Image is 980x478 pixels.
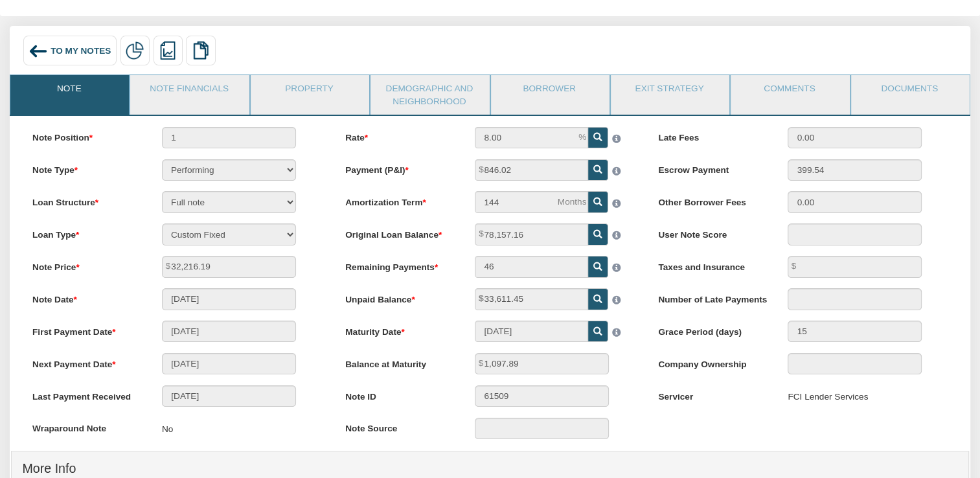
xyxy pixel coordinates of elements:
label: Remaining Payments [335,256,464,273]
label: Servicer [648,385,777,403]
a: Borrower [491,75,608,108]
label: Loan Structure [21,191,151,209]
label: Note Type [21,159,151,177]
a: Comments [731,75,848,108]
img: back_arrow_left_icon.svg [28,41,48,61]
a: Property [251,75,368,108]
a: Documents [851,75,968,108]
label: Next Payment Date [21,353,151,370]
label: Unpaid Balance [335,288,464,306]
label: User Note Score [648,223,777,241]
a: Note [10,75,128,108]
input: MM/DD/YYYY [475,321,588,342]
label: Loan Type [21,223,151,241]
label: Amortization Term [335,191,464,209]
label: Balance at Maturity [335,353,464,370]
input: MM/DD/YYYY [162,385,296,407]
img: copy.png [192,41,210,60]
input: MM/DD/YYYY [162,288,296,310]
label: Company Ownership [648,353,777,370]
span: To My Notes [51,45,111,55]
label: Wraparound Note [21,418,151,435]
label: First Payment Date [21,321,151,338]
p: No [162,418,173,440]
a: Note Financials [130,75,247,108]
label: Note Date [21,288,151,306]
label: Payment (P&I) [335,159,464,177]
img: reports.png [159,41,177,60]
label: Rate [335,127,464,144]
label: Original Loan Balance [335,223,464,241]
a: Exit Strategy [611,75,728,108]
label: Escrow Payment [648,159,777,177]
img: partial.png [126,41,144,60]
label: Grace Period (days) [648,321,777,338]
div: FCI Lender Services [788,385,868,408]
label: Other Borrower Fees [648,191,777,209]
label: Number of Late Payments [648,288,777,306]
label: Note Price [21,256,151,273]
label: Maturity Date [335,321,464,338]
label: Late Fees [648,127,777,144]
label: Last Payment Received [21,385,151,403]
input: MM/DD/YYYY [162,353,296,374]
label: Note ID [335,385,464,403]
label: Note Source [335,418,464,435]
input: MM/DD/YYYY [162,321,296,342]
label: Taxes and Insurance [648,256,777,273]
a: Demographic and Neighborhood [370,75,488,115]
label: Note Position [21,127,151,144]
input: This field can contain only numeric characters [475,127,588,148]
